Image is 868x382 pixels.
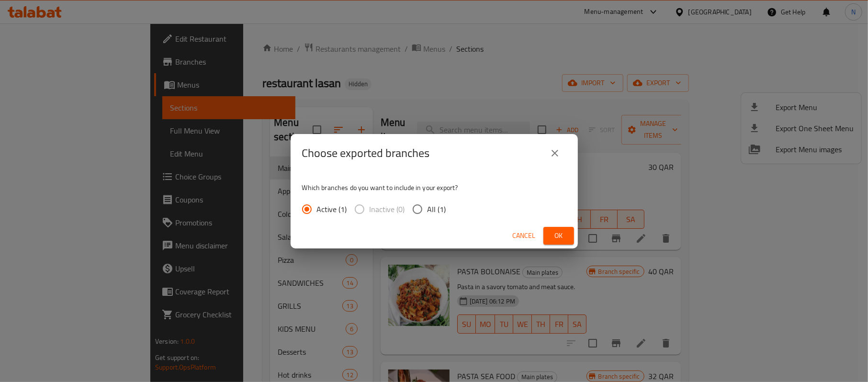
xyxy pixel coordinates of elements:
[317,203,347,215] span: Active (1)
[428,203,446,215] span: All (1)
[513,230,536,242] span: Cancel
[370,203,405,215] span: Inactive (0)
[302,183,566,192] p: Which branches do you want to include in your export?
[302,146,430,161] h2: Choose exported branches
[551,230,566,242] span: Ok
[543,227,574,245] button: Ok
[509,227,540,245] button: Cancel
[543,142,566,165] button: close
